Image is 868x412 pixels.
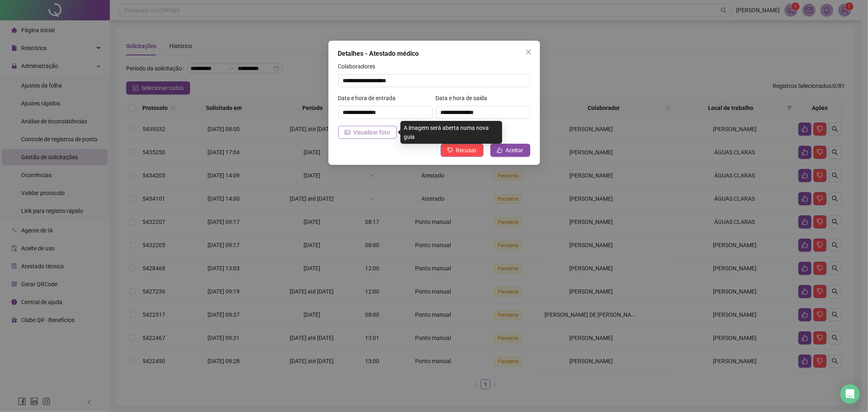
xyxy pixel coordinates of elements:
[400,121,502,144] div: A imagem será aberta numa nova guia
[436,94,493,103] label: Data e hora de saída
[525,49,532,55] span: close
[506,146,524,155] span: Aceitar
[456,146,477,155] span: Recusar
[354,128,390,137] span: Visualizar foto
[447,147,453,153] span: dislike
[338,94,401,103] label: Data e hora de entrada
[522,46,535,59] button: Close
[840,384,860,404] div: Open Intercom Messenger
[490,144,530,157] button: Aceitar
[441,144,483,157] button: Recusar
[497,147,503,153] span: like
[338,126,397,139] button: Visualizar foto
[338,62,381,71] label: Colaboradores
[338,49,530,59] div: Detalhes - Atestado médico
[345,129,350,135] span: picture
